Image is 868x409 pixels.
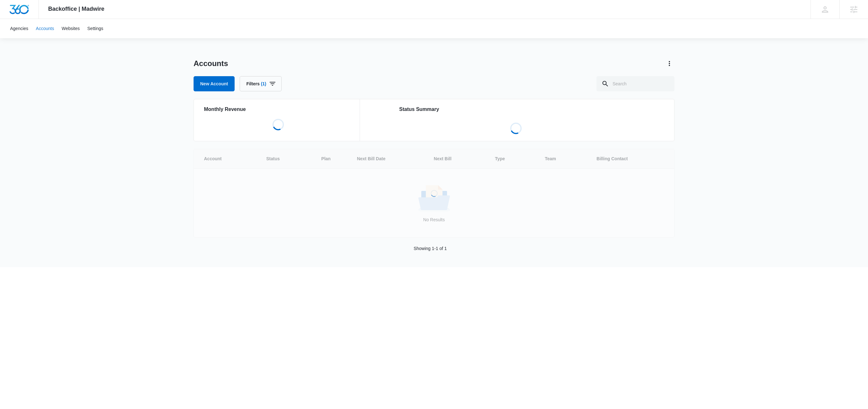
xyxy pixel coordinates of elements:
[194,59,228,68] h1: Accounts
[204,106,352,113] h2: Monthly Revenue
[32,19,58,38] a: Accounts
[84,19,107,38] a: Settings
[240,76,282,91] button: Filters(1)
[596,76,674,91] input: Search
[48,6,105,12] span: Backoffice | Madwire
[399,106,632,113] h2: Status Summary
[414,245,447,252] p: Showing 1-1 of 1
[261,82,266,86] span: (1)
[6,19,32,38] a: Agencies
[58,19,83,38] a: Websites
[664,58,674,69] button: Actions
[194,76,235,91] a: New Account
